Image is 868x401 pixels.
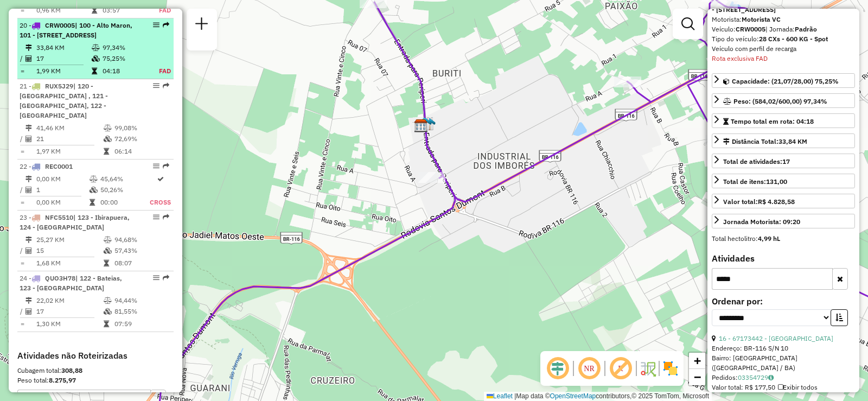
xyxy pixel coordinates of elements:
i: Rota otimizada [157,176,164,182]
div: Peso total: [17,375,174,385]
div: Distância Total: [723,137,807,147]
i: % de utilização da cubagem [104,247,112,254]
td: 1,30 KM [36,319,103,329]
strong: 308,88 [61,366,82,374]
em: Opções [153,22,159,28]
td: 08:07 [114,258,169,269]
td: 1,97 KM [36,146,103,157]
td: 25,27 KM [36,234,103,245]
i: Distância Total [25,125,32,131]
span: + [694,354,701,367]
td: 75,25% [102,53,147,64]
a: Distância Total:33,84 KM [712,133,855,148]
span: 21 - [20,82,108,119]
span: Ocultar deslocamento [545,355,571,381]
td: = [20,5,25,16]
strong: 131,00 [766,177,787,186]
em: Rota exportada [163,82,169,89]
img: Fluxo de ruas [639,360,656,377]
h4: Atividades não Roteirizadas [17,351,174,361]
td: 07:59 [114,319,169,329]
td: 1,99 KM [36,66,91,77]
div: Jornada Motorista: 09:20 [723,217,800,227]
div: Total de itens: [723,177,787,187]
td: 94,68% [114,234,169,245]
i: Distância Total [25,297,32,304]
td: 1 [36,184,89,195]
td: 0,00 KM [36,174,89,184]
td: 22,02 KM [36,295,103,306]
td: = [20,258,25,269]
div: Map data © contributors,© 2025 TomTom, Microsoft [484,392,712,401]
strong: 4,99 hL [758,234,780,243]
em: Opções [153,82,159,89]
strong: 8.275,97 [49,376,76,384]
i: Tempo total em rota [104,321,109,327]
td: 81,55% [114,306,169,317]
td: 17 [36,306,103,317]
td: 0,96 KM [36,5,91,16]
a: OpenStreetMap [550,392,596,400]
em: Opções [153,214,159,220]
em: Rota exportada [163,275,169,281]
td: 0,00 KM [36,197,89,208]
span: 20 - [20,21,132,39]
em: Rota exportada [163,163,169,169]
div: Endereço: BR-116 S/N 10 [712,343,855,353]
span: CRW0005 [45,21,75,29]
td: / [20,133,25,144]
span: 22 - [20,162,73,170]
span: Exibir todos [778,383,818,391]
a: Capacidade: (21,07/28,00) 75,25% [712,73,855,88]
i: Tempo total em rota [90,199,95,206]
td: 45,64% [100,174,149,184]
i: % de utilização da cubagem [104,136,112,142]
span: REC0001 [45,162,73,170]
i: % de utilização da cubagem [104,308,112,315]
div: Valor total: [723,197,795,207]
td: 00:00 [100,197,149,208]
span: Tempo total em rota: 04:18 [731,117,814,125]
td: 94,44% [114,295,169,306]
span: 24 - [20,274,122,292]
span: Peso: (584,02/600,00) 97,34% [733,97,827,105]
img: FAD Vitória da Conquista [418,117,432,131]
em: Opções [153,163,159,169]
td: 41,46 KM [36,123,103,133]
span: RUX5J29 [45,82,73,90]
span: 23 - [20,213,130,231]
td: 1,68 KM [36,258,103,269]
span: Capacidade: (21,07/28,00) 75,25% [732,77,839,85]
h4: Atividades [712,253,855,264]
label: Ordenar por: [712,295,855,308]
span: Exibir rótulo [608,355,634,381]
div: Valor total: R$ 177,50 [712,383,855,392]
div: Bairro: [GEOGRAPHIC_DATA] ([GEOGRAPHIC_DATA] / BA) [712,353,855,373]
i: % de utilização da cubagem [90,187,98,193]
strong: Padrão [795,25,817,33]
a: 16 - 67173442 - [GEOGRAPHIC_DATA] [719,334,833,342]
i: Total de Atividades [25,308,32,315]
span: | Jornada: [765,25,817,33]
i: % de utilização do peso [104,297,112,304]
a: Nova sessão e pesquisa [191,13,213,37]
td: / [20,184,25,195]
td: / [20,306,25,317]
div: Tipo do veículo: [712,34,855,44]
a: Zoom out [689,369,705,385]
div: Veículo: [712,24,855,34]
span: | 123 - Ibirapuera, 124 - [GEOGRAPHIC_DATA] [20,213,130,231]
div: Rota exclusiva FAD [712,54,855,63]
i: % de utilização do peso [92,44,100,51]
span: Ocultar NR [576,355,602,381]
td: 21 [36,133,103,144]
span: | 100 - Alto Maron, 101 - [STREET_ADDRESS] [20,21,132,39]
i: Total de Atividades [25,55,32,62]
td: 33,84 KM [36,42,91,53]
td: / [20,53,25,64]
strong: R$ 4.828,58 [758,198,795,206]
a: Total de atividades:17 [712,154,855,168]
i: % de utilização do peso [90,176,98,182]
i: % de utilização do peso [104,237,112,243]
div: Motorista: [712,15,855,24]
